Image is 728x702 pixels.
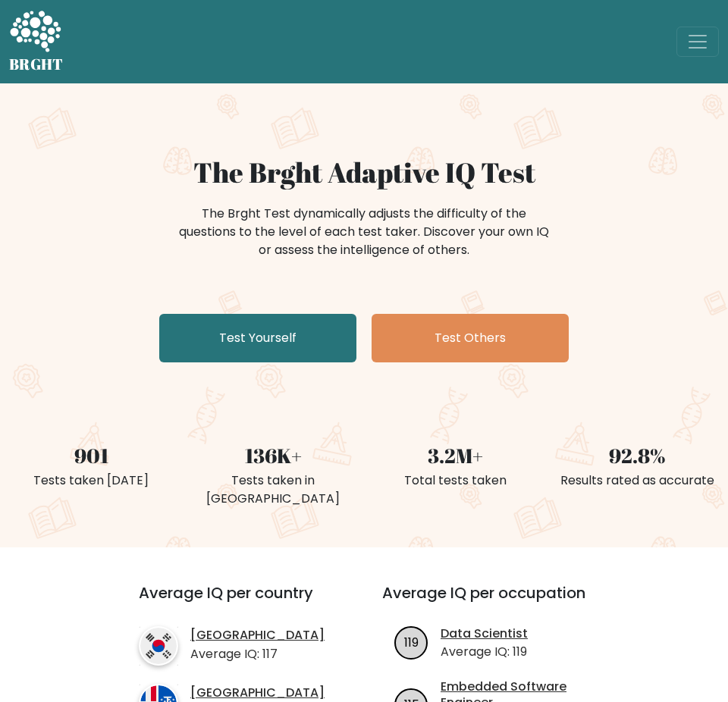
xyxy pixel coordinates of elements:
h3: Average IQ per country [139,584,328,620]
h5: BRGHT [9,55,64,74]
img: country [139,626,178,666]
button: Toggle navigation [676,27,719,57]
a: Test Yourself [159,314,356,362]
div: Total tests taken [373,472,537,490]
div: 136K+ [191,441,355,472]
div: Tests taken in [GEOGRAPHIC_DATA] [191,472,355,508]
div: The Brght Test dynamically adjusts the difficulty of the questions to the level of each test take... [174,205,554,259]
h3: Average IQ per occupation [382,584,607,620]
a: [GEOGRAPHIC_DATA] [190,628,325,644]
a: Data Scientist [441,626,528,642]
div: 3.2M+ [373,441,537,472]
div: 92.8% [555,441,719,472]
a: BRGHT [9,6,64,77]
p: Average IQ: 117 [190,645,325,663]
a: [GEOGRAPHIC_DATA] [190,685,325,701]
div: Tests taken [DATE] [9,472,173,490]
div: 901 [9,441,173,472]
text: 119 [404,634,419,651]
div: Results rated as accurate [555,472,719,490]
a: Test Others [372,314,569,362]
h1: The Brght Adaptive IQ Test [9,156,719,190]
p: Average IQ: 119 [441,643,528,661]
